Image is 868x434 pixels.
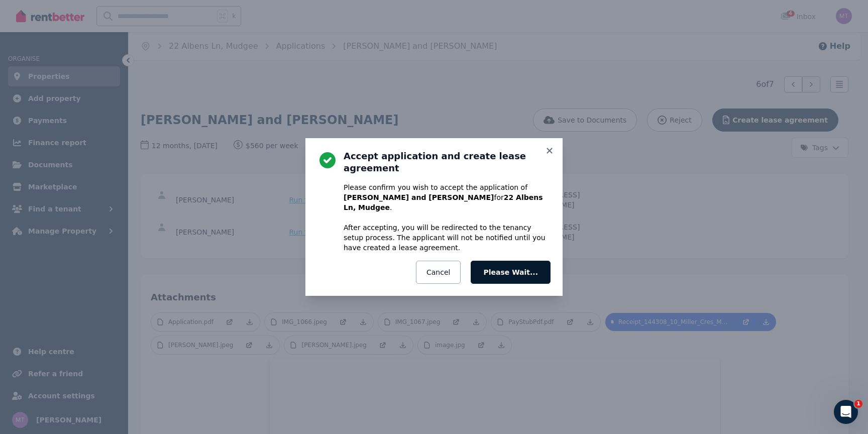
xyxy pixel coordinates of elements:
button: Cancel [416,261,461,284]
span: 1 [854,400,862,408]
p: Please confirm you wish to accept the application of for . After accepting, you will be redirecte... [344,182,551,253]
b: [PERSON_NAME] and [PERSON_NAME] [344,193,494,201]
button: Please Wait... [471,261,551,284]
iframe: Intercom live chat [834,400,858,424]
h3: Accept application and create lease agreement [344,150,551,174]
